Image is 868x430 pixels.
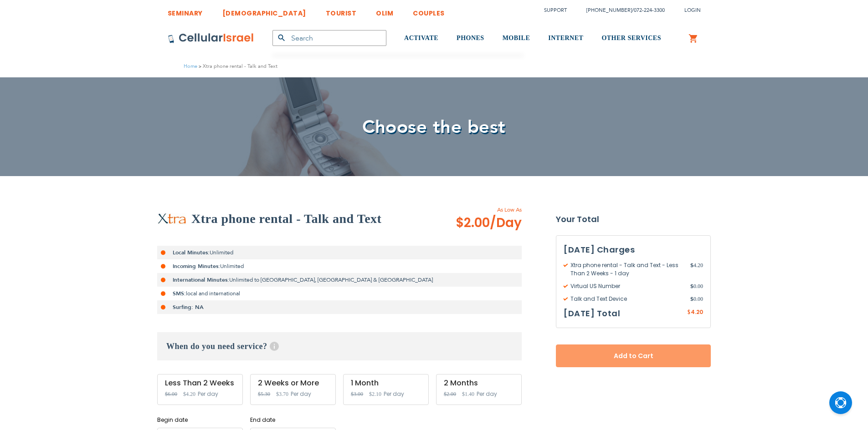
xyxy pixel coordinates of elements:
div: 1 Month [351,379,421,387]
a: PHONES [457,21,484,56]
strong: Your Total [556,212,711,226]
a: Home [184,63,197,70]
span: $ [687,309,691,317]
li: Unlimited [157,259,522,273]
a: MOBILE [503,21,530,56]
h2: Xtra phone rental - Talk and Text [191,210,381,228]
span: Virtual US Number [564,282,690,290]
div: 2 Months [444,379,514,387]
div: 2 Weeks or More [258,379,328,387]
span: $3.70 [276,391,288,397]
strong: Local Minutes: [173,249,210,256]
strong: Incoming Minutes: [173,263,220,270]
span: $2.10 [369,391,381,397]
strong: SMS: [173,290,186,297]
img: Cellular Israel Logo [168,33,254,44]
h3: [DATE] Total [564,307,620,320]
span: MOBILE [503,35,530,41]
strong: Surfing: NA [173,304,204,311]
span: Login [684,7,701,14]
label: Begin date [157,416,243,424]
span: $6.00 [165,391,177,397]
span: $ [690,295,693,303]
span: As Low As [431,206,522,214]
img: Xtra phone rental - Talk and Text [157,213,187,225]
a: INTERNET [548,21,583,56]
span: 4.20 [691,308,703,316]
span: Per day [477,390,497,398]
span: Per day [291,390,311,398]
li: Unlimited [157,246,522,259]
label: End date [250,416,336,424]
span: $5.30 [258,391,270,397]
span: $2.00 [444,391,456,397]
span: /Day [490,214,522,232]
span: PHONES [457,35,484,41]
a: [DEMOGRAPHIC_DATA] [222,2,306,19]
strong: International Minutes: [173,276,229,283]
a: OTHER SERVICES [601,21,661,56]
div: Less Than 2 Weeks [165,379,235,387]
span: $1.40 [462,391,474,397]
span: Per day [198,390,218,398]
span: 4.20 [690,261,703,278]
h3: When do you need service? [157,332,522,360]
span: 0.00 [690,282,703,290]
span: $4.20 [183,391,195,397]
span: Per day [384,390,404,398]
span: $ [690,261,693,269]
span: Help [270,342,279,351]
li: / [577,4,665,17]
span: $2.00 [456,214,522,232]
li: Unlimited to [GEOGRAPHIC_DATA], [GEOGRAPHIC_DATA] & [GEOGRAPHIC_DATA] [157,273,522,287]
span: OTHER SERVICES [601,35,661,41]
a: Support [544,7,567,14]
span: INTERNET [548,35,583,41]
li: Xtra phone rental - Talk and Text [197,62,277,71]
a: ACTIVATE [404,21,438,56]
h3: [DATE] Charges [564,243,703,257]
span: Talk and Text Device [564,295,690,303]
span: $ [690,282,693,290]
input: Search [272,30,386,46]
a: TOURIST [326,2,357,19]
span: $3.00 [351,391,363,397]
a: OLIM [376,2,393,19]
span: Choose the best [362,115,506,140]
li: local and international [157,287,522,300]
a: COUPLES [413,2,445,19]
span: Xtra phone rental - Talk and Text - Less Than 2 Weeks - 1 day [564,261,690,278]
a: 072-224-3300 [634,7,665,14]
span: 0.00 [690,295,703,303]
a: [PHONE_NUMBER] [586,7,632,14]
span: ACTIVATE [404,35,438,41]
a: SEMINARY [168,2,203,19]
